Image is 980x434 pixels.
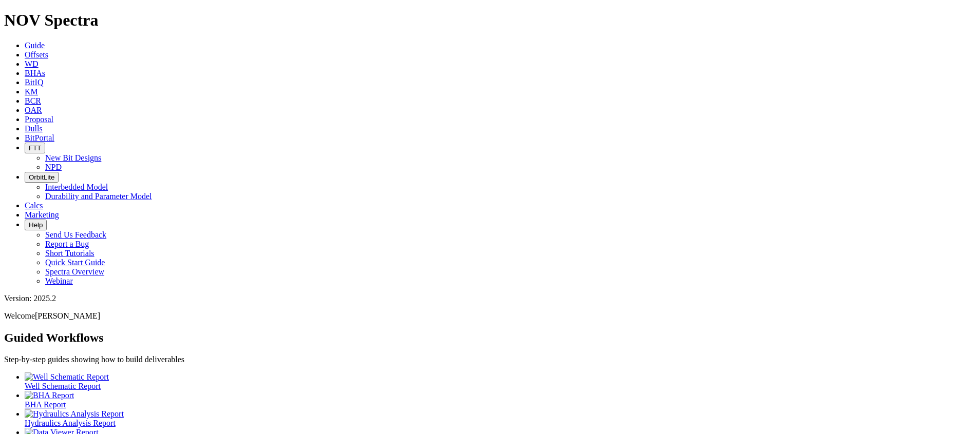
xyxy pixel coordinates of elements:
[25,409,124,419] img: Hydraulics Analysis Report
[25,106,42,114] a: OAR
[45,258,105,267] a: Quick Start Guide
[45,249,95,258] a: Short Tutorials
[29,221,43,229] span: Help
[45,153,101,162] a: New Bit Designs
[25,143,45,153] button: FTT
[25,400,66,409] span: BHA Report
[25,78,43,87] a: BitIQ
[25,96,41,105] a: BCR
[25,391,976,409] a: BHA Report BHA Report
[45,230,106,239] a: Send Us Feedback
[45,267,104,276] a: Spectra Overview
[4,311,976,321] p: Welcome
[25,60,39,68] a: WD
[25,409,976,427] a: Hydraulics Analysis Report Hydraulics Analysis Report
[4,355,976,364] p: Step-by-step guides showing how to build deliverables
[25,172,59,183] button: OrbitLite
[25,87,38,96] a: KM
[25,124,43,133] a: Dulls
[45,240,89,248] a: Report a Bug
[4,331,976,345] h2: Guided Workflows
[25,69,45,77] a: BHAs
[25,50,48,59] a: Offsets
[45,163,62,171] a: NPD
[45,183,108,191] a: Interbedded Model
[25,133,54,142] a: BitPortal
[25,41,45,50] a: Guide
[25,210,59,219] a: Marketing
[25,419,116,427] span: Hydraulics Analysis Report
[25,391,74,400] img: BHA Report
[45,277,73,285] a: Webinar
[4,294,976,303] div: Version: 2025.2
[45,192,152,201] a: Durability and Parameter Model
[25,220,47,230] button: Help
[25,201,43,210] a: Calcs
[25,372,976,390] a: Well Schematic Report Well Schematic Report
[29,144,41,152] span: FTT
[35,311,100,320] span: [PERSON_NAME]
[25,382,101,390] span: Well Schematic Report
[25,372,109,382] img: Well Schematic Report
[25,115,53,124] a: Proposal
[4,11,976,30] h1: NOV Spectra
[29,173,54,181] span: OrbitLite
